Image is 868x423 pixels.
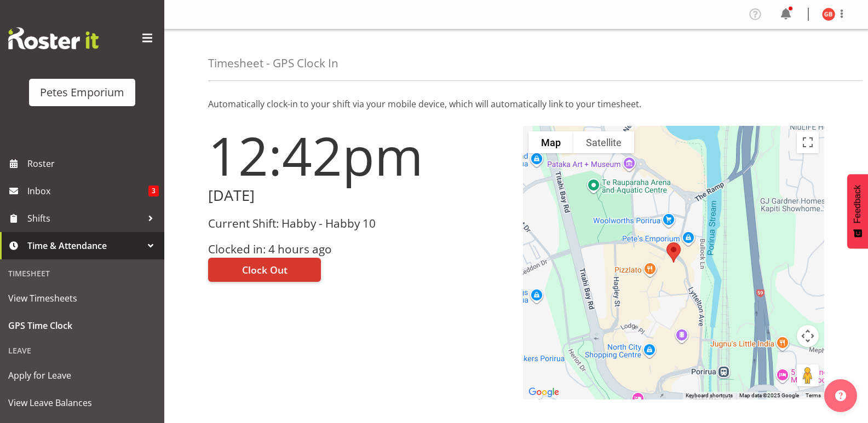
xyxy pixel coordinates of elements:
[3,339,162,362] div: Leave
[528,131,573,153] button: Show street map
[27,155,159,172] span: Roster
[27,183,148,199] span: Inbox
[526,385,562,399] a: Open this area in Google Maps (opens a new window)
[208,243,510,256] h3: Clocked in: 4 hours ago
[8,27,99,49] img: Rosterit website logo
[208,126,510,185] h1: 12:42pm
[148,186,159,196] span: 3
[573,131,634,153] button: Show satellite imagery
[822,8,835,21] img: gillian-byford11184.jpg
[847,174,868,248] button: Feedback - Show survey
[3,285,162,312] a: View Timesheets
[208,97,824,111] p: Automatically clock-in to your shift via your mobile device, which will automatically link to you...
[8,367,156,384] span: Apply for Leave
[27,210,142,227] span: Shifts
[8,317,156,334] span: GPS Time Clock
[40,84,124,101] div: Petes Emporium
[208,217,510,230] h3: Current Shift: Habby - Habby 10
[3,389,162,416] a: View Leave Balances
[3,362,162,389] a: Apply for Leave
[797,131,819,153] button: Toggle fullscreen view
[853,185,863,223] span: Feedback
[27,237,142,254] span: Time & Attendance
[3,312,162,339] a: GPS Time Clock
[208,57,338,69] h4: Timesheet - GPS Clock In
[3,262,162,285] div: Timesheet
[797,364,819,386] button: Drag Pegman onto the map to open Street View
[526,385,562,399] img: Google
[686,392,733,399] button: Keyboard shortcuts
[806,392,821,398] a: Terms (opens in new tab)
[739,392,799,398] span: Map data ©2025 Google
[208,258,321,282] button: Clock Out
[242,263,288,277] span: Clock Out
[835,390,846,401] img: help-xxl-2.png
[8,290,156,306] span: View Timesheets
[797,325,819,347] button: Map camera controls
[208,187,510,204] h2: [DATE]
[8,395,156,411] span: View Leave Balances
